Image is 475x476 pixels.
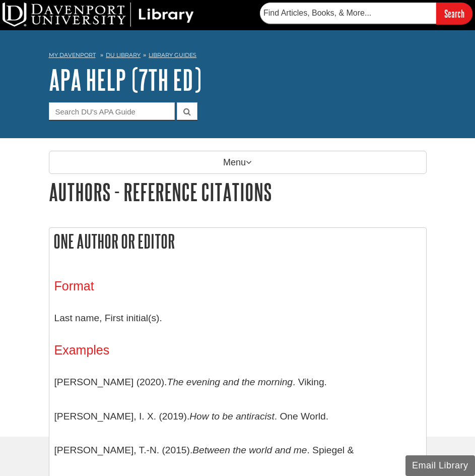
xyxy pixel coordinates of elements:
[49,102,175,120] input: Search DU's APA Guide
[260,3,472,24] form: Searches DU Library's articles, books, and more
[3,3,194,27] img: DU Library
[54,368,421,397] p: [PERSON_NAME] (2020). . Viking.
[405,455,475,476] button: Email Library
[192,445,307,455] i: Between the world and me
[260,3,436,24] input: Find Articles, Books, & More...
[49,179,427,205] h1: Authors - Reference Citations
[49,64,201,95] a: APA Help (7th Ed)
[436,3,472,24] input: Search
[54,343,421,358] h3: Examples
[106,51,141,58] a: DU Library
[54,402,421,431] p: [PERSON_NAME], I. X. (2019). . One World.
[49,151,427,174] p: Menu
[54,279,421,293] h3: Format
[167,377,293,387] i: The evening and the morning
[49,228,426,255] h2: One Author or Editor
[149,51,196,58] a: Library Guides
[189,411,275,422] i: How to be antiracist
[54,304,421,333] p: Last name, First initial(s).
[49,48,427,65] nav: breadcrumb
[49,51,96,59] a: My Davenport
